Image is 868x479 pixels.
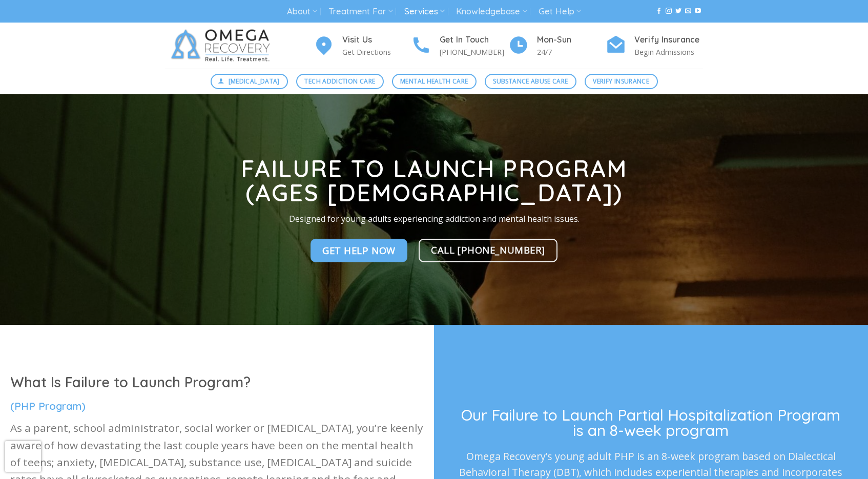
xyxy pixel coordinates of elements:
[537,33,606,47] h4: Mon-Sun
[10,400,86,412] span: (PHP Program)
[456,407,846,438] h3: Our Failure to Launch Partial Hospitalization Program is an 8-week program
[10,373,424,391] h1: What Is Failure to Launch Program?
[287,2,317,21] a: About
[411,33,508,58] a: Get In Touch [PHONE_NUMBER]
[485,74,576,89] a: Substance Abuse Care
[392,74,477,89] a: Mental Health Care
[314,33,411,58] a: Visit Us Get Directions
[456,2,527,21] a: Knowledgebase
[539,2,581,21] a: Get Help
[304,76,375,86] span: Tech Addiction Care
[685,8,691,15] a: Send us an email
[606,33,703,58] a: Verify Insurance Begin Admissions
[634,46,703,58] p: Begin Admissions
[440,46,508,58] p: [PHONE_NUMBER]
[322,243,396,258] span: Get Help NOw
[656,8,662,15] a: Follow on Facebook
[440,33,508,47] h4: Get In Touch
[675,8,681,15] a: Follow on Twitter
[328,2,392,21] a: Treatment For
[585,74,658,89] a: Verify Insurance
[400,76,468,86] span: Mental Health Care
[296,74,384,89] a: Tech Addiction Care
[431,242,545,257] span: Call [PHONE_NUMBER]
[404,2,445,21] a: Services
[537,46,606,58] p: 24/7
[493,76,568,86] span: Substance Abuse Care
[634,33,703,47] h4: Verify Insurance
[342,33,411,47] h4: Visit Us
[229,76,280,86] span: [MEDICAL_DATA]
[241,154,628,207] strong: Failure to Launch Program (Ages [DEMOGRAPHIC_DATA])
[695,8,701,15] a: Follow on YouTube
[419,239,557,262] a: Call [PHONE_NUMBER]
[666,8,672,15] a: Follow on Instagram
[211,74,288,89] a: [MEDICAL_DATA]
[593,76,649,86] span: Verify Insurance
[165,23,280,69] img: Omega Recovery
[342,46,411,58] p: Get Directions
[213,213,655,226] p: Designed for young adults experiencing addiction and mental health issues.
[311,239,407,262] a: Get Help NOw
